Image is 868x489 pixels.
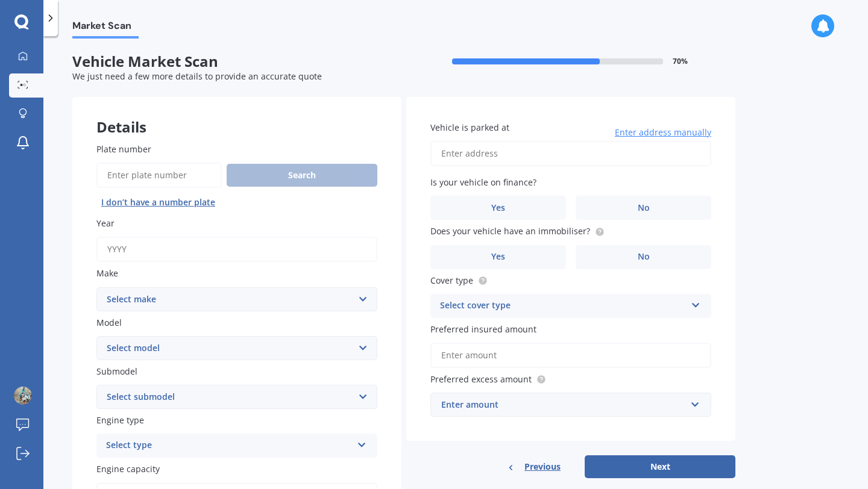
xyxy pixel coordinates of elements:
[491,252,505,262] span: Yes
[96,143,151,155] span: Plate number
[441,398,686,411] div: Enter amount
[72,97,401,133] div: Details
[491,203,505,213] span: Yes
[430,176,536,188] span: Is your vehicle on finance?
[96,193,220,212] button: I don’t have a number plate
[430,141,711,166] input: Enter address
[96,464,160,475] span: Engine capacity
[430,373,532,385] span: Preferred excess amount
[673,57,688,66] span: 70 %
[72,53,404,70] span: Vehicle Market Scan
[96,217,115,229] span: Year
[72,20,139,36] span: Market Scan
[72,70,322,82] span: We just need a few more details to provide an accurate quote
[430,275,473,286] span: Cover type
[96,268,118,279] span: Make
[440,299,686,313] div: Select cover type
[14,387,32,405] img: ACg8ocKqwEYMr2UlHUe7dmrtmjzLDm5NWcTHL326M6FkpHeypLdaDIDoQg=s96-c
[430,122,509,133] span: Vehicle is parked at
[96,366,137,377] span: Submodel
[430,343,711,368] input: Enter amount
[96,414,144,426] span: Engine type
[615,126,711,139] span: Enter address manually
[96,317,122,328] span: Model
[106,438,352,453] div: Select type
[524,458,561,476] span: Previous
[430,226,590,237] span: Does your vehicle have an immobiliser?
[638,203,650,213] span: No
[638,252,650,262] span: No
[585,455,735,478] button: Next
[430,323,536,335] span: Preferred insured amount
[96,163,222,188] input: Enter plate number
[96,237,377,262] input: YYYY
